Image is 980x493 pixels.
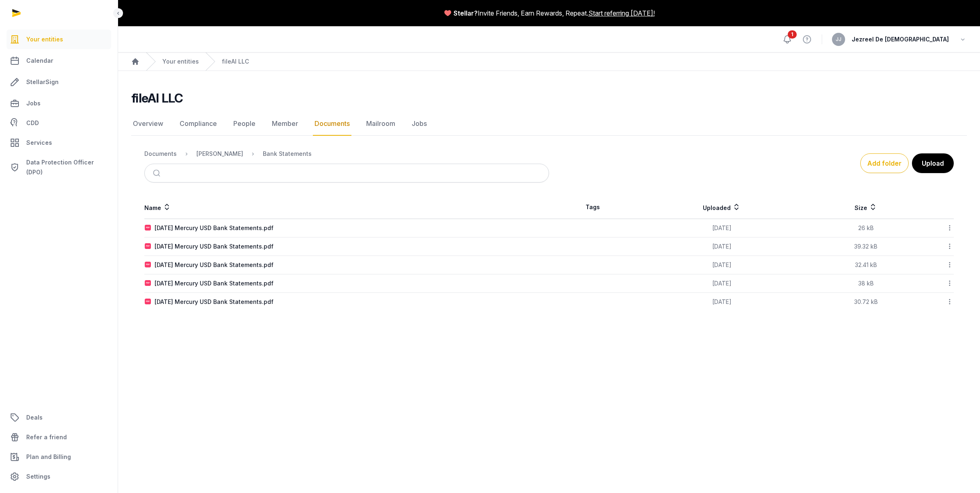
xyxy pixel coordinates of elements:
a: Services [7,133,111,153]
td: 26 kB [807,219,924,237]
span: Jobs [26,98,41,108]
span: Jezreel De [DEMOGRAPHIC_DATA] [852,34,949,44]
th: Size [807,196,924,219]
img: pdf.svg [145,225,151,231]
span: Refer a friend [26,432,67,442]
span: [DATE] [712,298,732,305]
iframe: Chat Widget [833,399,980,493]
span: Deals [26,413,43,422]
a: Mailroom [365,112,397,136]
a: People [232,112,257,136]
div: [DATE] Mercury USD Bank Statements.pdf [155,298,273,306]
a: Overview [131,112,165,136]
span: Calendar [26,56,53,66]
a: Plan and Billing [7,447,111,467]
a: Member [270,112,300,136]
span: Your entities [26,34,63,44]
a: StellarSign [7,72,111,92]
a: Your entities [7,30,111,49]
div: Bank Statements [263,150,312,158]
span: Services [26,138,52,148]
td: 39.32 kB [807,237,924,256]
a: Start referring [DATE]! [588,8,655,18]
h2: fileAI LLC [131,91,183,105]
nav: Breadcrumb [118,52,980,71]
a: Refer a friend [7,427,111,447]
button: JJ [832,33,845,46]
button: Submit [148,164,167,182]
nav: Breadcrumb [144,144,549,164]
img: pdf.svg [145,262,151,268]
img: pdf.svg [145,280,151,287]
div: [DATE] Mercury USD Bank Statements.pdf [155,261,273,269]
span: Settings [26,472,50,482]
span: [DATE] [712,280,732,287]
div: [DATE] Mercury USD Bank Statements.pdf [155,279,273,288]
th: Tags [549,196,636,219]
span: CDD [26,118,39,128]
td: 38 kB [807,274,924,293]
a: CDD [7,115,111,131]
a: fileAI LLC [222,57,249,66]
span: StellarSign [26,77,59,87]
a: Jobs [7,94,111,113]
div: Documents [144,150,177,158]
span: Data Protection Officer (DPO) [26,157,108,177]
div: [PERSON_NAME] [196,150,243,158]
a: Jobs [410,112,428,136]
td: 32.41 kB [807,256,924,274]
a: Settings [7,467,111,486]
span: Stellar? [454,8,478,18]
img: pdf.svg [145,243,151,250]
nav: Tabs [131,112,967,136]
span: Plan and Billing [26,452,71,462]
a: Calendar [7,51,111,71]
td: 30.72 kB [807,293,924,311]
span: [DATE] [712,261,732,268]
button: Upload [912,153,954,173]
div: [DATE] Mercury USD Bank Statements.pdf [155,224,273,232]
a: Documents [313,112,351,136]
span: [DATE] [712,224,732,231]
a: Your entities [162,57,199,66]
a: Compliance [178,112,219,136]
span: JJ [836,37,841,42]
span: 1 [788,30,797,39]
img: pdf.svg [145,299,151,305]
a: Data Protection Officer (DPO) [7,154,111,180]
a: Deals [7,408,111,427]
div: [DATE] Mercury USD Bank Statements.pdf [155,242,273,251]
th: Name [144,196,549,219]
button: Add folder [860,153,909,173]
th: Uploaded [636,196,808,219]
span: [DATE] [712,243,732,250]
